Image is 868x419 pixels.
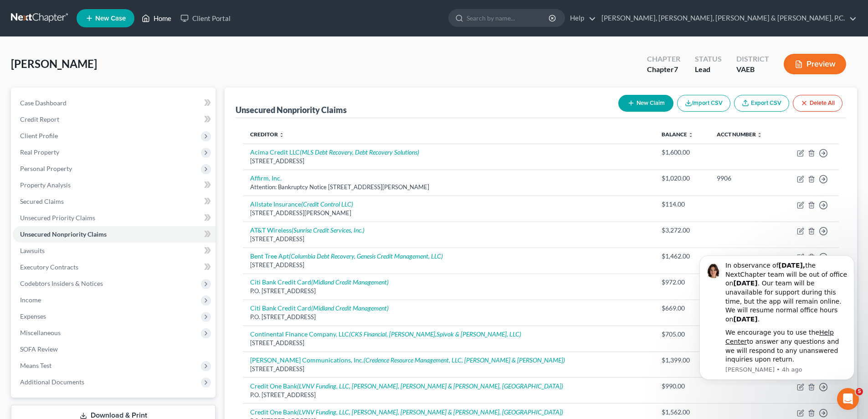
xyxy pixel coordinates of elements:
[20,99,67,107] span: Case Dashboard
[20,181,71,189] span: Property Analysis
[250,200,353,208] a: Allstate Insurance(Credit Control LLC)
[13,95,216,111] a: Case Dashboard
[250,235,647,243] div: [STREET_ADDRESS]
[793,95,842,112] button: Delete All
[349,330,521,338] i: (CKS Financial, [PERSON_NAME],Spivok & [PERSON_NAME], LLC)
[736,54,769,64] div: District
[13,210,216,226] a: Unsecured Priority Claims
[662,382,702,391] div: $990.00
[662,304,702,313] div: $669.00
[176,10,235,26] a: Client Portal
[662,200,702,209] div: $114.00
[250,330,521,338] a: Continental Finance Company, LLC(CKS Financial, [PERSON_NAME],Spivok & [PERSON_NAME], LLC)
[736,64,769,75] div: VAEB
[662,278,702,287] div: $972.00
[662,252,702,261] div: $1,462.00
[695,54,722,64] div: Status
[662,356,702,365] div: $1,399.00
[20,197,64,205] span: Secured Claims
[20,247,45,254] span: Lawsuits
[364,356,565,364] i: (Credence Resource Management, LLC, [PERSON_NAME] & [PERSON_NAME])
[250,131,284,138] a: Creditor unfold_more
[618,95,673,112] button: New Claim
[20,279,103,287] span: Codebtors Insiders & Notices
[13,341,216,357] a: SOFA Review
[662,330,702,339] div: $705.00
[250,313,647,321] div: P.O. [STREET_ADDRESS]
[467,10,550,26] input: Search by name...
[662,131,693,138] a: Balance unfold_more
[250,226,365,234] a: AT&T Wireless(Sunrise Credit Services, Inc.)
[20,263,78,271] span: Executory Contracts
[734,95,789,112] a: Export CSV
[20,378,84,386] span: Additional Documents
[250,252,443,260] a: Bent Tree Apt(Columbia Debt Recovery, Genesis Credit Management, LLC)
[297,382,563,390] i: (LVNV Funding, LLC, [PERSON_NAME], [PERSON_NAME] & [PERSON_NAME], [GEOGRAPHIC_DATA])
[565,10,596,26] a: Help
[292,226,365,234] i: (Sunrise Credit Services, Inc.)
[250,287,647,295] div: P.O. [STREET_ADDRESS]
[717,131,762,138] a: Acct Number unfold_more
[662,408,702,417] div: $1,562.00
[662,174,702,183] div: $1,020.00
[20,115,59,123] span: Credit Report
[297,408,563,416] i: (LVNV Funding, LLC, [PERSON_NAME], [PERSON_NAME] & [PERSON_NAME], [GEOGRAPHIC_DATA])
[250,382,563,390] a: Credit One Bank(LVNV Funding, LLC, [PERSON_NAME], [PERSON_NAME] & [PERSON_NAME], [GEOGRAPHIC_DATA])
[20,132,58,140] span: Client Profile
[757,132,762,138] i: unfold_more
[686,247,868,385] iframe: Intercom notifications message
[597,10,857,26] a: [PERSON_NAME], [PERSON_NAME], [PERSON_NAME] & [PERSON_NAME], P.C.
[674,65,678,73] span: 7
[250,183,647,191] div: Attention: Bankruptcy Notice [STREET_ADDRESS][PERSON_NAME]
[250,339,647,347] div: [STREET_ADDRESS]
[250,304,389,312] a: Citi Bank Credit Card(Midland Credit Management)
[250,209,647,217] div: [STREET_ADDRESS][PERSON_NAME]
[20,296,41,304] span: Income
[95,15,126,22] span: New Case
[837,388,859,410] iframe: Intercom live chat
[20,345,58,353] span: SOFA Review
[13,226,216,243] a: Unsecured Nonpriority Claims
[300,148,419,156] i: (MLS Debt Recovery, Debt Recovery Solutions)
[20,230,107,238] span: Unsecured Nonpriority Claims
[250,365,647,373] div: [STREET_ADDRESS]
[13,243,216,259] a: Lawsuits
[20,312,46,320] span: Expenses
[20,214,95,222] span: Unsecured Priority Claims
[250,148,419,156] a: Acima Credit LLC(MLS Debt Recovery, Debt Recovery Solutions)
[784,54,846,74] button: Preview
[20,148,59,156] span: Real Property
[250,391,647,399] div: P.O. [STREET_ADDRESS]
[250,157,647,166] div: [STREET_ADDRESS]
[662,148,702,157] div: $1,600.00
[11,57,97,70] span: [PERSON_NAME]
[20,165,72,172] span: Personal Property
[20,362,51,369] span: Means Test
[856,388,863,395] span: 5
[662,226,702,235] div: $3,272.00
[311,304,389,312] i: (Midland Credit Management)
[250,261,647,269] div: [STREET_ADDRESS]
[647,64,680,75] div: Chapter
[13,111,216,128] a: Credit Report
[250,278,389,286] a: Citi Bank Credit Card(Midland Credit Management)
[20,329,61,336] span: Miscellaneous
[236,104,347,115] div: Unsecured Nonpriority Claims
[13,177,216,193] a: Property Analysis
[695,64,722,75] div: Lead
[647,54,680,64] div: Chapter
[250,174,282,182] a: Affirm, Inc.
[137,10,176,26] a: Home
[717,174,773,183] div: 9906
[677,95,730,112] button: Import CSV
[13,193,216,210] a: Secured Claims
